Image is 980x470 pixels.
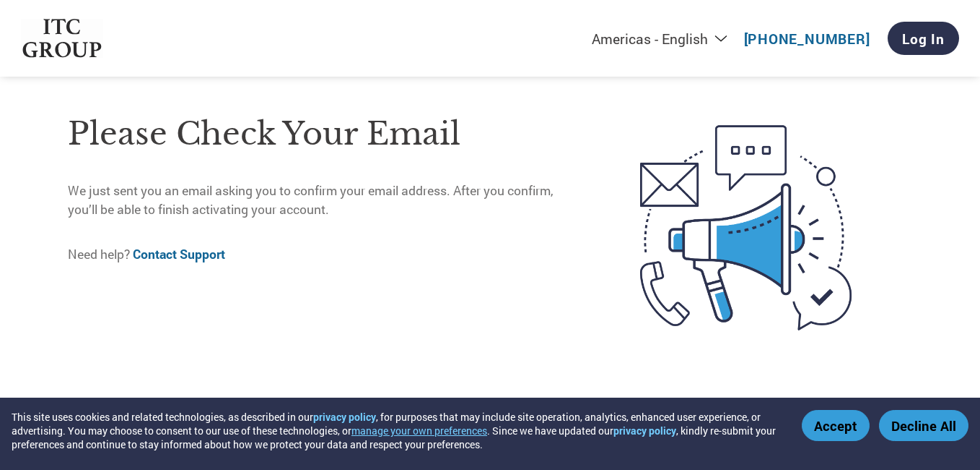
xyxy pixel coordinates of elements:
a: Log In [888,22,959,55]
button: Accept [802,410,870,441]
button: Decline All [879,410,968,441]
a: privacy policy [613,424,676,437]
img: open-email [579,99,912,356]
a: Contact Support [133,246,225,262]
h1: Please check your email [68,111,579,158]
p: We just sent you an email asking you to confirm your email address. After you confirm, you’ll be ... [68,181,579,220]
button: manage your own preferences [351,424,487,437]
p: Need help? [68,245,579,264]
a: privacy policy [313,410,376,424]
img: ITC Group [21,19,103,59]
div: This site uses cookies and related technologies, as described in our , for purposes that may incl... [12,410,781,451]
a: [PHONE_NUMBER] [744,30,870,48]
